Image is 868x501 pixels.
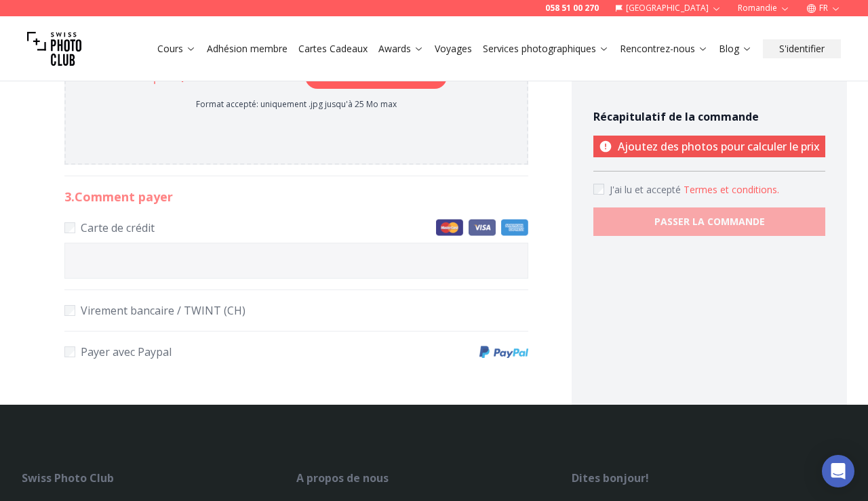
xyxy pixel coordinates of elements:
[593,108,825,125] h4: Récapitulatif de la commande
[293,39,373,58] button: Cartes Cadeaux
[614,39,713,58] button: Rencontrez-nous
[22,470,296,486] div: Swiss Photo Club
[296,470,571,486] div: A propos de nous
[593,207,825,236] button: PASSER LA COMMANDE
[429,39,477,58] button: Voyages
[483,42,609,56] a: Services photographiques
[654,215,765,228] b: PASSER LA COMMANDE
[719,42,752,56] a: Blog
[620,42,708,56] a: Rencontrez-nous
[207,42,288,56] a: Adhésion membre
[435,42,472,56] a: Voyages
[157,42,196,56] a: Cours
[27,22,81,76] img: Swiss photo club
[684,183,779,197] button: Accept termsJ'ai lu et accepté
[763,39,841,58] button: S'identifier
[545,3,599,14] a: 058 51 00 270
[146,99,447,110] p: Format accepté: uniquement .jpg jusqu'à 25 Mo max
[378,42,424,56] a: Awards
[477,39,614,58] button: Services photographiques
[713,39,757,58] button: Blog
[593,184,604,195] input: Accept terms
[298,42,368,56] a: Cartes Cadeaux
[593,136,825,157] p: Ajoutez des photos pour calculer le prix
[373,39,429,58] button: Awards
[572,470,846,486] div: Dites bonjour!
[822,455,854,487] div: Open Intercom Messenger
[610,183,684,196] span: J'ai lu et accepté
[152,39,201,58] button: Cours
[201,39,293,58] button: Adhésion membre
